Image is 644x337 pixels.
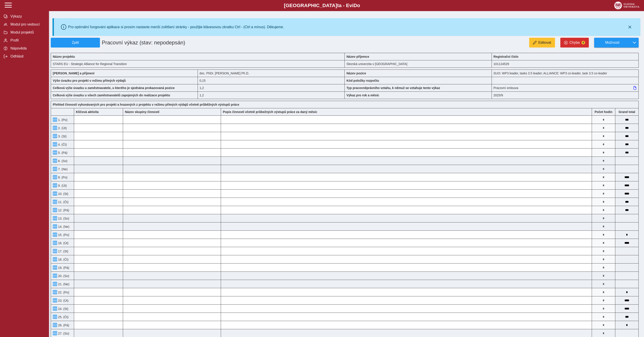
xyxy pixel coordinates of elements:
b: Výše úvazku pro projekt v režimu přímých výdajů [53,79,126,82]
span: 25. (Čt) [57,315,69,319]
button: Menu [53,298,57,303]
button: Menu [53,306,57,311]
span: 10. (St) [57,192,68,196]
button: Menu [53,183,57,188]
b: Výkaz pro rok a měsíc [346,93,379,97]
button: Menu [53,142,57,147]
span: 22. (Po) [57,291,69,294]
span: 24. (St) [57,307,68,311]
b: Název pozice [346,71,366,75]
span: 23. (Út) [57,299,69,302]
span: Editovat [538,41,551,45]
span: Výkazy [9,14,45,18]
h1: Pracovní výkaz (stav: nepodepsán) [100,38,297,48]
span: Odhlásit [9,54,45,58]
b: Celková výše úvazku u zaměstnavatele, u kterého je sjednána prokazovaná pozice [53,86,175,90]
span: 20. (So) [57,274,69,278]
span: 21. (Ne) [57,282,69,286]
button: Menu [53,175,57,179]
b: Suma za den přes všechny výkazy [615,110,638,114]
span: o [357,3,360,8]
b: Kód položky rozpočtu [346,79,379,82]
span: 5. (Pá) [57,151,67,155]
b: [GEOGRAPHIC_DATA] a - Evi [13,3,631,8]
b: Název příjemce [346,55,369,58]
b: Celková výše úvazku u všech zaměstnavatelů zapojených do realizace projektu [53,93,170,97]
span: 12. (Pá) [57,208,69,212]
span: Modul projektů [9,30,45,34]
span: 15. (Po) [57,233,69,237]
button: Menu [53,208,57,212]
span: D [353,3,357,8]
button: Menu [53,257,57,262]
span: 6. (So) [57,159,67,163]
span: 17. (St) [57,250,68,253]
span: 26. (Pá) [57,323,69,327]
b: Klíčová aktivita [76,110,99,114]
div: 1,2 h / den. 6 h / týden. [198,77,345,84]
span: 4 [581,41,585,44]
span: 1. (Po) [57,118,67,122]
button: Menu [53,126,57,130]
b: Popis činností včetně průbežných výstupů práce za daný měsíc [223,110,317,114]
button: Menu [53,323,57,327]
div: doc. PhDr. [PERSON_NAME] Ph.D. [198,69,345,77]
button: Menu [53,241,57,245]
span: Profil [9,38,45,42]
b: Typ pracovněprávního vztahu, k němuž se vztahuje tento výkaz [346,86,440,90]
button: Menu [53,249,57,253]
button: Menu [53,265,57,270]
button: Editovat [529,38,555,48]
button: Menu [53,232,57,237]
span: 3. (St) [57,135,67,138]
b: Název projektu [53,55,75,58]
div: 1,2 [198,91,345,99]
span: Modul pro vedoucí [9,22,45,26]
span: t [337,3,339,8]
button: Menu [53,290,57,294]
button: Menu [53,200,57,204]
b: Registrační číslo [494,55,518,58]
span: Chyba [569,41,580,45]
span: 19. (Pá) [57,266,69,270]
span: 13. (So) [57,217,69,220]
button: Menu [53,331,57,335]
span: 9. (Út) [57,184,67,187]
span: 14. (Ne) [57,225,69,228]
span: Nápověda [9,46,45,50]
button: Menu [53,150,57,155]
span: 2. (Út) [57,126,67,130]
div: 1,2 [198,84,345,91]
span: 27. (So) [57,332,69,335]
div: Pracovní smlouva [492,84,639,91]
div: 2025/9 [492,91,639,99]
span: Zpět [53,41,98,45]
button: Menu [53,274,57,278]
button: Chyba4 [560,38,589,48]
div: Slezská univerzita v [GEOGRAPHIC_DATA] [345,60,492,68]
span: Možnosti [598,41,627,45]
span: 11. (Čt) [57,200,69,204]
b: Přehled činností vykonávaných pro projekt a hrazených z projektu v režimu přímých výdajů včetně p... [53,103,239,106]
button: Menu [53,117,57,122]
button: Menu [53,216,57,220]
img: logo_web_su.png [614,2,639,9]
button: Menu [53,282,57,286]
span: 8. (Po) [57,176,67,179]
button: Menu [53,134,57,138]
button: Menu [53,167,57,171]
button: Zpět [51,38,100,48]
span: 4. (Čt) [57,143,67,146]
div: 101124529 [492,60,639,68]
span: 16. (Út) [57,241,69,245]
button: Menu [53,159,57,163]
b: Název skupiny činností [125,110,159,114]
span: 18. (Čt) [57,258,69,261]
div: STARS EU - Strategic Alliance for Regional Transition [51,60,345,68]
b: Počet hodin [592,110,615,114]
div: SUO: WP3 leader, tasks 3.5 leader; ALLIANCE: WP3 co-leader, task 3.5 co-leader [492,69,639,77]
button: Menu [53,191,57,196]
span: 7. (Ne) [57,167,68,171]
button: Menu [53,315,57,319]
b: [PERSON_NAME] a příjmení [53,71,94,75]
